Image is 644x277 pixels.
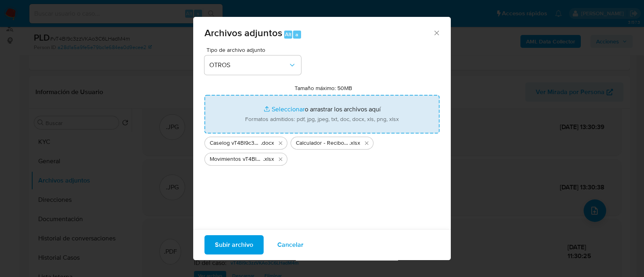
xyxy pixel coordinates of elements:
span: Movimientos vT4Bl9c3zzVKAo3C6LHadM4m_2025_09_09_09_30_01 [210,155,263,163]
span: Caselog vT4Bl9c3zzVKAo3C6LHadM4m_2025_09_09_09_30_01 [210,139,261,147]
button: Cerrar [433,29,440,36]
button: Eliminar Calculador - Recibos de sueldo.xlsx [362,138,372,148]
span: Archivos adjuntos [204,26,282,40]
span: Cancelar [277,236,303,254]
span: a [295,31,298,38]
button: Cancelar [267,235,314,254]
span: Subir archivo [215,236,253,254]
span: OTROS [209,61,288,69]
ul: Archivos seleccionados [204,133,440,166]
label: Tamaño máximo: 50MB [295,84,352,92]
span: .xlsx [349,139,360,147]
button: Eliminar Caselog vT4Bl9c3zzVKAo3C6LHadM4m_2025_09_09_09_30_01.docx [276,138,285,148]
button: Subir archivo [204,235,264,254]
span: .xlsx [263,155,274,163]
span: Calculador - Recibos de sueldo [296,139,349,147]
button: Eliminar Movimientos vT4Bl9c3zzVKAo3C6LHadM4m_2025_09_09_09_30_01.xlsx [276,154,285,164]
button: OTROS [204,55,301,75]
span: .docx [261,139,274,147]
span: Alt [285,31,291,38]
span: Tipo de archivo adjunto [206,47,303,53]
